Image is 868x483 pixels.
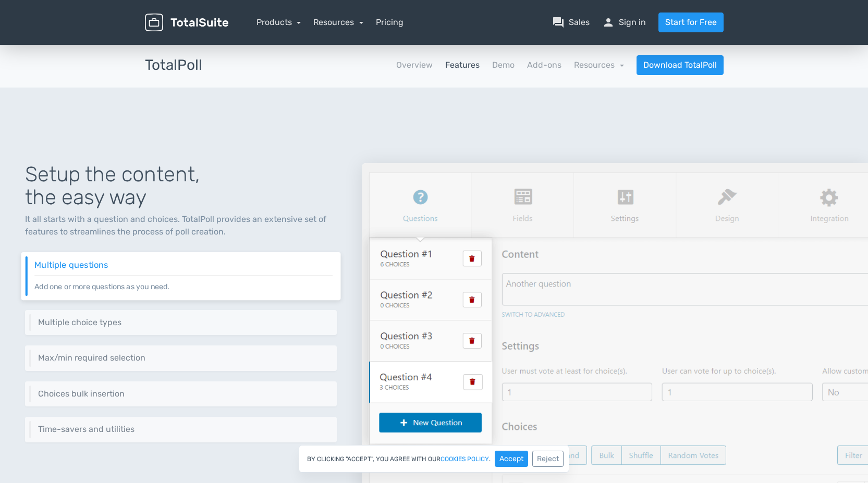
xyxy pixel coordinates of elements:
h1: Setup the content, the easy way [25,163,337,209]
a: Demo [492,59,515,71]
div: By clicking "Accept", you agree with our . [299,445,569,473]
h6: Choices bulk insertion [38,389,329,399]
span: question_answer [552,16,565,29]
button: Accept [495,451,528,467]
a: Add-ons [527,59,561,71]
a: Products [256,17,301,27]
span: person [602,16,615,29]
a: Pricing [376,16,404,29]
h6: Multiple choice types [38,318,329,327]
img: TotalSuite for WordPress [145,14,228,32]
h6: Multiple questions [34,260,333,269]
a: Overview [396,59,433,71]
a: Start for Free [658,13,724,32]
a: Resources [313,17,363,27]
p: Shuffle choices, insert random votes and more utilities that save you more time and effort. [38,434,329,435]
a: Resources [574,60,624,70]
p: Add one or more questions as you need. [34,275,333,292]
p: Set the minimum and the maximum selection per question, you can even disable the minimum required... [38,363,329,363]
a: personSign in [602,16,646,29]
h3: TotalPoll [145,57,202,73]
button: Reject [532,451,564,467]
h6: Max/min required selection [38,353,329,363]
a: Features [445,59,480,71]
a: cookies policy [441,456,489,462]
h6: Time-savers and utilities [38,425,329,434]
a: question_answerSales [552,16,590,29]
p: It all starts with a question and choices. TotalPoll provides an extensive set of features to str... [25,213,337,238]
a: Download TotalPoll [637,55,724,75]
